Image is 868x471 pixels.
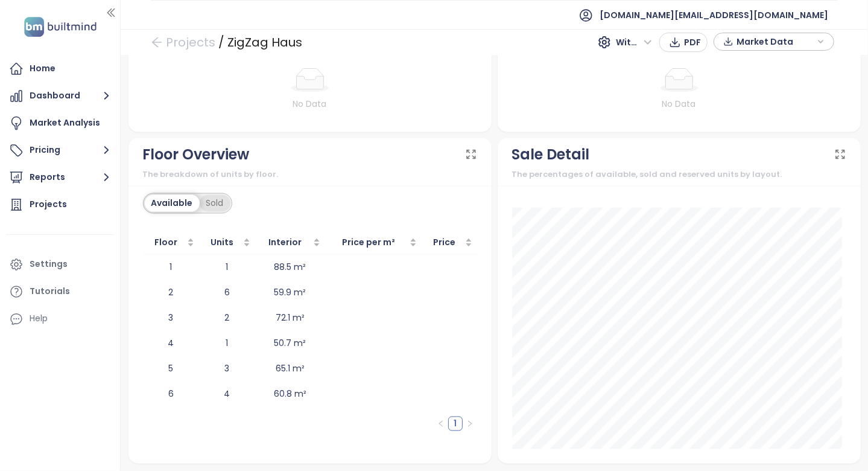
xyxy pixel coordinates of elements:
[199,280,255,306] td: 6
[143,280,199,306] td: 2
[6,111,114,135] a: Market Analysis
[463,417,477,431] li: Next Page
[684,36,701,49] span: PDF
[143,97,477,111] div: No Data
[199,356,255,382] td: 3
[143,331,199,356] td: 4
[255,280,325,306] td: 59.9 m²
[6,138,114,162] button: Pricing
[143,356,199,382] td: 5
[30,61,55,76] div: Home
[143,306,199,331] td: 3
[30,257,68,272] div: Settings
[218,31,224,53] div: /
[199,255,255,280] td: 1
[512,168,846,181] div: The percentages of available, sold and reserved units by layout.
[325,231,422,255] th: Price per m²
[6,84,114,108] button: Dashboard
[148,236,185,249] span: Floor
[143,231,199,255] th: Floor
[6,280,114,304] a: Tutorials
[6,57,114,81] a: Home
[600,1,828,30] span: [DOMAIN_NAME][EMAIL_ADDRESS][DOMAIN_NAME]
[255,331,325,356] td: 50.7 m²
[434,417,448,431] li: Previous Page
[426,236,463,249] span: Price
[200,195,230,212] div: Sold
[466,420,474,428] span: right
[199,382,255,407] td: 4
[30,311,48,326] div: Help
[720,33,828,51] div: button
[6,252,114,277] a: Settings
[512,143,590,166] div: Sale Detail
[437,420,445,428] span: left
[30,284,70,299] div: Tutorials
[512,97,846,111] div: No Data
[145,195,200,212] div: Available
[616,33,652,51] span: With VAT
[6,193,114,217] a: Projects
[260,236,311,249] span: Interior
[449,417,462,431] a: 1
[199,306,255,331] td: 2
[255,231,325,255] th: Interior
[255,306,325,331] td: 72.1 m²
[422,231,477,255] th: Price
[6,307,114,331] div: Help
[30,197,67,212] div: Projects
[448,417,463,431] li: 1
[737,33,814,51] span: Market Data
[204,236,241,249] span: Units
[255,382,325,407] td: 60.8 m²
[143,168,477,181] div: The breakdown of units by floor.
[30,115,100,130] div: Market Analysis
[659,33,708,52] button: PDF
[227,31,302,53] div: ZigZag Haus
[255,255,325,280] td: 88.5 m²
[255,356,325,382] td: 65.1 m²
[434,417,448,431] button: left
[330,236,407,249] span: Price per m²
[463,417,477,431] button: right
[199,331,255,356] td: 1
[151,36,163,48] span: arrow-left
[6,165,114,190] button: Reports
[143,255,199,280] td: 1
[199,231,255,255] th: Units
[151,31,215,53] a: arrow-left Projects
[21,14,100,39] img: logo
[143,382,199,407] td: 6
[143,143,250,166] div: Floor Overview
